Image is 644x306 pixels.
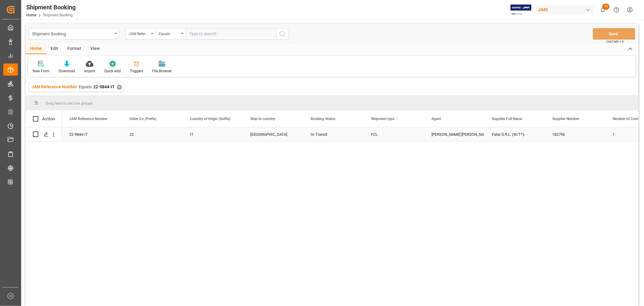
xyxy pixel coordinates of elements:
div: Shipment Booking [32,30,113,37]
button: show 12 new notifications [596,3,610,17]
div: ✕ [117,85,122,90]
div: File Browser [152,68,172,74]
div: Press SPACE to select this row. [26,127,62,142]
button: Help Center [610,3,623,17]
span: JAM Reference Number [69,117,107,121]
span: 22-9844-IT [93,84,115,89]
button: JIMS [536,4,596,15]
div: Quick Add [104,68,121,74]
div: IT [190,128,236,142]
div: Triggers [130,68,143,74]
span: 12 [602,4,610,10]
span: Equals [79,84,92,89]
div: Action [42,116,55,122]
a: Home [26,13,36,17]
div: 22 [130,128,175,142]
span: Agent [431,117,441,121]
div: JIMS [536,5,594,14]
div: JAM Reference Number [129,30,149,37]
span: Ctrl/CMD + S [606,39,624,44]
span: Country of Origin (Suffix) [190,117,230,121]
div: [PERSON_NAME] [PERSON_NAME] [431,128,477,142]
div: New Form [33,68,50,74]
span: Shipment type [371,117,394,121]
div: View [86,44,104,54]
button: open menu [125,28,155,40]
span: JAM Reference Number [31,84,77,89]
div: Edit [46,44,63,54]
button: open menu [155,28,186,40]
input: Type to search [186,28,276,40]
div: Fatar S.R.L. (W/T*)- [485,127,545,141]
img: Exertis%20JAM%20-%20Email%20Logo.jpg_1722504956.jpg [511,5,531,15]
div: Download [59,68,75,74]
span: Order Co (Prefix) [130,117,156,121]
div: Format [63,44,86,54]
div: [GEOGRAPHIC_DATA] [250,128,296,142]
button: Save [593,28,635,40]
span: Ship to country [250,117,275,121]
button: search button [276,28,289,40]
span: Drag here to set row groups [46,101,93,106]
button: open menu [29,28,119,40]
span: Booking Status [311,117,335,121]
div: Home [26,44,46,54]
div: FCL [371,128,417,142]
div: Equals [159,30,179,37]
span: Supplier Full Name [492,117,522,121]
div: 182796 [545,127,605,141]
div: Import [84,68,95,74]
div: 22-9844-IT [62,127,122,141]
div: In-Transit [311,128,357,142]
div: Shipment Booking [26,3,75,12]
span: Supplier Number [552,117,579,121]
